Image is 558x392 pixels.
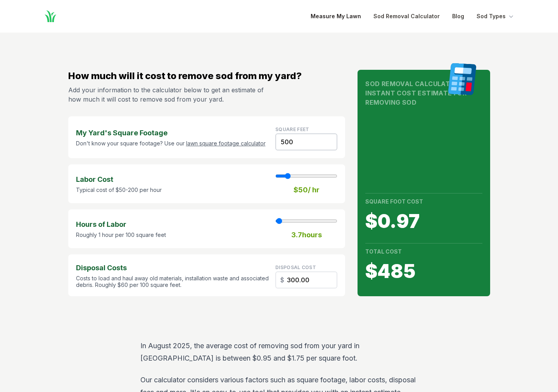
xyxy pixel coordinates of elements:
strong: Total Cost [365,248,402,255]
button: Sod Types [477,12,515,21]
input: Square Feet [275,271,337,288]
strong: My Yard's Square Footage [76,128,266,138]
p: Don't know your square footage? Use our [76,140,266,147]
p: Typical cost of $50-200 per hour [76,187,162,193]
p: Costs to load and haul away old materials, installation waste and associated debris. Roughly $60 ... [76,275,269,288]
strong: Labor Cost [76,174,162,185]
label: Square Feet [275,126,309,132]
strong: 3.7 hours [291,230,322,240]
a: Blog [452,12,464,21]
span: $ 485 [365,262,482,281]
span: $ [280,275,284,285]
strong: Disposal Costs [76,262,269,273]
strong: $ 50 / hr [294,185,320,195]
a: Measure My Lawn [311,12,361,21]
strong: Square Foot Cost [365,198,423,205]
img: calculator graphic [445,63,479,95]
h2: How much will it cost to remove sod from my yard? [68,70,346,82]
p: Roughly 1 hour per 100 square feet [76,231,166,238]
label: disposal cost [275,264,316,270]
a: Sod Removal Calculator [373,12,440,21]
p: In August 2025 , the average cost of removing sod from your yard in [GEOGRAPHIC_DATA] is between ... [140,340,418,364]
strong: Hours of Labor [76,219,166,230]
h1: Sod Removal Calculator Instant Cost Estimate for Removing Sod [365,79,482,107]
a: lawn square footage calculator [186,140,266,147]
p: Add your information to the calculator below to get an estimate of how much it will cost to remov... [68,85,267,104]
input: Square Feet [275,133,337,150]
span: $ 0.97 [365,212,482,231]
